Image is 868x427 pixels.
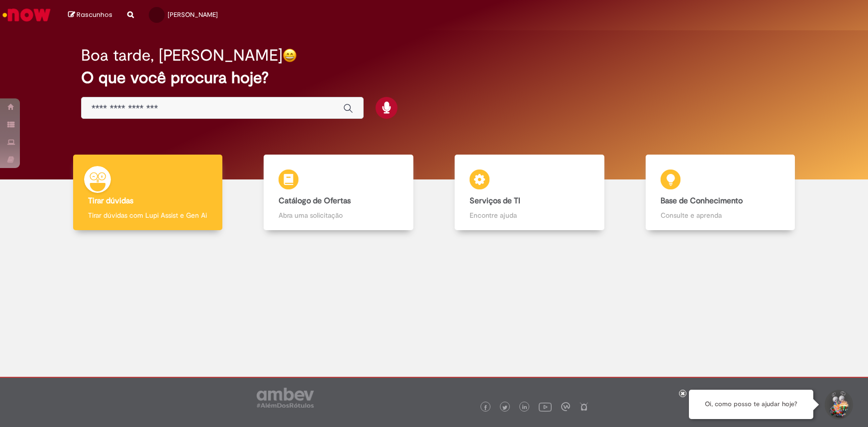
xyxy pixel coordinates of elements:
[470,196,520,206] b: Serviços de TI
[81,47,283,64] h2: Boa tarde, [PERSON_NAME]
[539,400,552,413] img: logo_footer_youtube.png
[434,155,625,231] a: Serviços de TI Encontre ajuda
[561,402,570,411] img: logo_footer_workplace.png
[470,210,589,220] p: Encontre ajuda
[483,405,488,410] img: logo_footer_facebook.png
[81,69,787,86] h2: O que você procura hoje?
[52,155,243,231] a: Tirar dúvidas Tirar dúvidas com Lupi Assist e Gen Ai
[77,10,112,19] span: Rascunhos
[625,155,816,231] a: Base de Conhecimento Consulte e aprenda
[283,48,297,63] img: happy-face.png
[1,5,52,25] img: ServiceNow
[522,405,527,411] img: logo_footer_linkedin.png
[502,405,507,410] img: logo_footer_twitter.png
[823,390,853,420] button: Iniciar Conversa de Suporte
[88,210,208,220] p: Tirar dúvidas com Lupi Assist e Gen Ai
[279,210,398,220] p: Abra uma solicitação
[661,210,780,220] p: Consulte e aprenda
[168,10,218,19] span: [PERSON_NAME]
[661,196,743,206] b: Base de Conhecimento
[68,10,112,20] a: Rascunhos
[279,196,351,206] b: Catálogo de Ofertas
[689,390,813,419] div: Oi, como posso te ajudar hoje?
[579,402,588,411] img: logo_footer_naosei.png
[88,196,133,206] b: Tirar dúvidas
[243,155,434,231] a: Catálogo de Ofertas Abra uma solicitação
[257,388,314,408] img: logo_footer_ambev_rotulo_gray.png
